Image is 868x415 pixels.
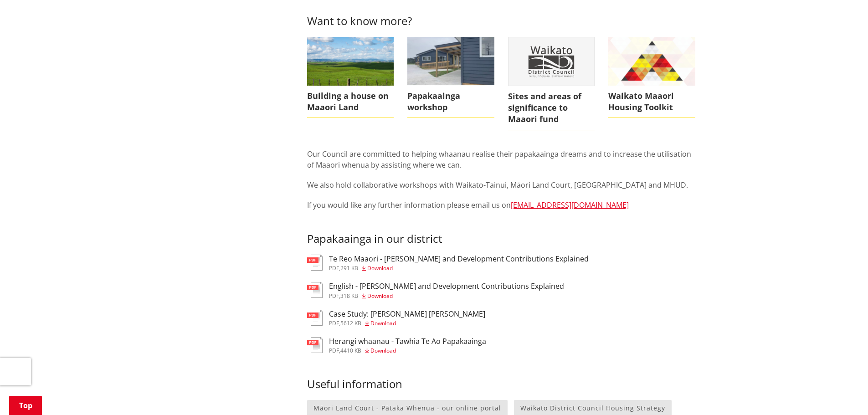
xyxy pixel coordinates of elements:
span: pdf [329,292,339,300]
img: document-pdf.svg [307,337,323,353]
img: document-pdf.svg [307,282,323,298]
h3: Want to know more? [307,1,695,28]
span: Papakaainga workshop [407,86,494,118]
img: Papakaainga photo [407,37,494,86]
p: Our Council are committed to helping whaanau realise their papakaainga dreams and to increase the... [307,149,695,170]
span: Download [370,319,396,327]
span: 318 KB [340,292,358,300]
span: pdf [329,347,339,354]
img: Waikato Maaori Housing Toolkit [608,37,695,86]
h3: English - [PERSON_NAME] and Development Contributions Explained [329,282,564,291]
h3: Case Study: [PERSON_NAME] [PERSON_NAME] [329,310,485,318]
a: Te Reo Maaori - [PERSON_NAME] and Development Contributions Explained pdf,291 KB Download [307,255,589,271]
p: If you would like any further information please email us on [307,200,695,210]
h3: Papakaainga in our district [307,220,695,246]
a: English - [PERSON_NAME] and Development Contributions Explained pdf,318 KB Download [307,282,564,298]
a: Papakaainga workshop [407,37,494,118]
span: Building a house on Maaori Land [307,86,394,118]
img: Farmland WDC [307,37,394,86]
span: Waikato Maaori Housing Toolkit [608,86,695,118]
span: pdf [329,319,339,327]
span: Sites and areas of significance to Maaori fund [508,86,595,130]
a: Building a house on Maaori Land [307,37,394,118]
span: 291 KB [340,264,358,272]
h3: Herangi whaanau - Tawhia Te Ao Papakaainga [329,337,486,346]
a: [EMAIL_ADDRESS][DOMAIN_NAME] [511,200,629,210]
span: Download [370,347,396,354]
a: Case Study: [PERSON_NAME] [PERSON_NAME] pdf,5612 KB Download [307,310,485,326]
img: No image supplied [508,37,595,86]
a: Herangi whaanau - Tawhia Te Ao Papakaainga pdf,4410 KB Download [307,337,486,354]
div: , [329,348,486,354]
a: Top [9,396,42,415]
h3: Te Reo Maaori - [PERSON_NAME] and Development Contributions Explained [329,255,589,263]
span: 4410 KB [340,347,361,354]
a: Waikato District Council logo Sites and areas of significance to Maaori fund [508,37,595,130]
span: 5612 KB [340,319,361,327]
span: Download [367,264,393,272]
span: Download [367,292,393,300]
div: , [329,266,589,271]
p: We also hold collaborative workshops with Waikato-Tainui, Māori Land Court, [GEOGRAPHIC_DATA] and... [307,179,695,190]
a: Waikato Maaori Housing Toolkit [608,37,695,118]
div: , [329,293,564,299]
div: , [329,321,485,326]
h3: Useful information [307,364,695,391]
img: document-pdf.svg [307,310,323,326]
img: document-pdf.svg [307,255,323,271]
span: pdf [329,264,339,272]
